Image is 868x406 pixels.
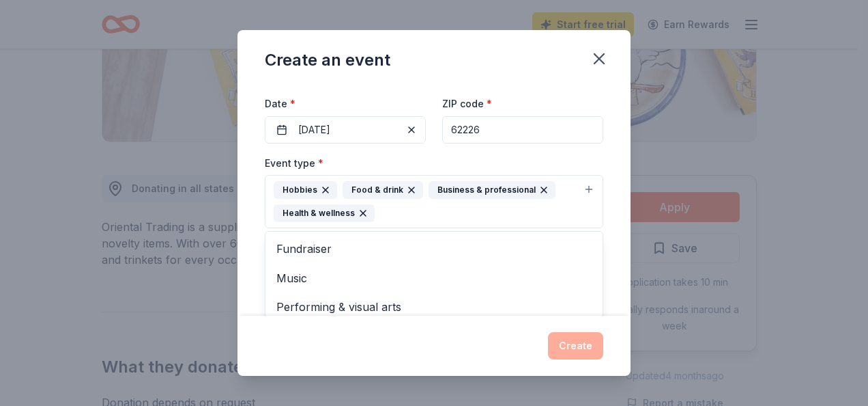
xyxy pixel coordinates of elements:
[276,240,592,258] span: Fundraiser
[274,204,375,222] div: Health & wellness
[276,298,592,316] span: Performing & visual arts
[276,269,592,287] span: Music
[265,231,603,325] div: HobbiesFood & drinkBusiness & professionalHealth & wellness
[274,181,337,199] div: Hobbies
[343,181,423,199] div: Food & drink
[265,175,603,228] button: HobbiesFood & drinkBusiness & professionalHealth & wellness
[429,181,555,199] div: Business & professional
